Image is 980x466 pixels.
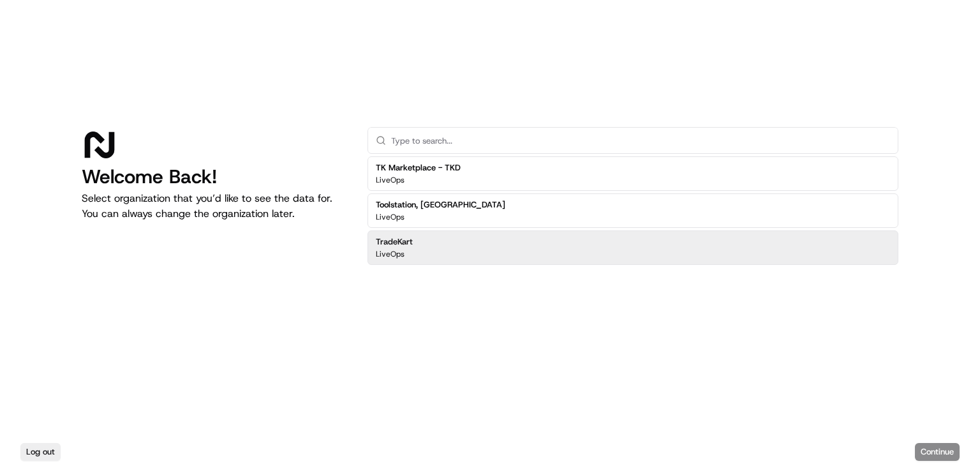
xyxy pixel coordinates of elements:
button: Log out [20,443,61,461]
h2: TradeKart [376,236,413,248]
h2: TK Marketplace - TKD [376,162,461,174]
div: Suggestions [367,154,898,267]
p: Select organization that you’d like to see the data for. You can always change the organization l... [82,191,347,222]
h1: Welcome Back! [82,165,347,188]
p: LiveOps [376,249,405,259]
p: LiveOps [376,175,405,185]
p: LiveOps [376,212,405,222]
input: Type to search... [391,128,890,153]
h2: Toolstation, [GEOGRAPHIC_DATA] [376,199,505,211]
